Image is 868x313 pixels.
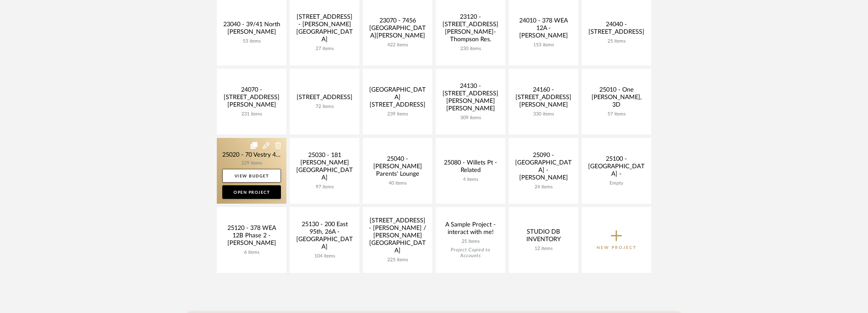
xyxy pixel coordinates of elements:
[222,86,281,111] div: 24070 - [STREET_ADDRESS][PERSON_NAME]
[514,17,573,42] div: 24010 - 378 WEA 12A - [PERSON_NAME]
[222,169,281,183] a: View Budget
[587,86,646,111] div: 25010 - One [PERSON_NAME], 3D
[295,46,354,52] div: 27 items
[441,159,500,177] div: 25080 - Willets Pt - Related
[222,38,281,44] div: 53 items
[441,239,500,245] div: 25 items
[441,221,500,239] div: A Sample Project - interact with me!
[222,250,281,255] div: 6 items
[582,207,651,273] button: New Project
[587,181,646,186] div: Empty
[597,244,637,251] p: New Project
[514,111,573,117] div: 330 items
[514,42,573,48] div: 153 items
[295,152,354,184] div: 25030 - 181 [PERSON_NAME][GEOGRAPHIC_DATA]
[222,21,281,38] div: 23040 - 39/41 North [PERSON_NAME]
[514,246,573,252] div: 12 items
[441,13,500,46] div: 23120 - [STREET_ADDRESS][PERSON_NAME]-Thompson Res.
[295,104,354,110] div: 72 items
[368,217,427,257] div: [STREET_ADDRESS] - [PERSON_NAME] / [PERSON_NAME][GEOGRAPHIC_DATA]
[222,185,281,199] a: Open Project
[441,82,500,115] div: 24130 - [STREET_ADDRESS][PERSON_NAME][PERSON_NAME]
[514,184,573,190] div: 24 items
[295,13,354,46] div: [STREET_ADDRESS] - [PERSON_NAME][GEOGRAPHIC_DATA]
[441,115,500,121] div: 309 items
[587,155,646,181] div: 25100 - [GEOGRAPHIC_DATA] -
[587,111,646,117] div: 57 items
[295,253,354,259] div: 104 items
[222,111,281,117] div: 231 items
[368,17,427,42] div: 23070 - 7456 [GEOGRAPHIC_DATA][PERSON_NAME]
[441,247,500,259] div: Project Copied to Accounts
[514,86,573,111] div: 24160 - [STREET_ADDRESS][PERSON_NAME]
[368,42,427,48] div: 422 items
[368,181,427,186] div: 40 items
[222,224,281,250] div: 25120 - 378 WEA 12B Phase 2 - [PERSON_NAME]
[587,21,646,38] div: 24040 - [STREET_ADDRESS]
[368,257,427,263] div: 225 items
[441,46,500,52] div: 230 items
[368,86,427,111] div: [GEOGRAPHIC_DATA][STREET_ADDRESS]
[368,111,427,117] div: 239 items
[514,228,573,246] div: STUDIO DB INVENTORY
[295,221,354,253] div: 25130 - 200 East 95th, 26A - [GEOGRAPHIC_DATA]
[514,152,573,184] div: 25090 - [GEOGRAPHIC_DATA] - [PERSON_NAME]
[368,155,427,181] div: 25040 - [PERSON_NAME] Parents' Lounge
[295,94,354,104] div: [STREET_ADDRESS]
[587,38,646,44] div: 25 items
[295,184,354,190] div: 97 items
[441,177,500,183] div: 4 items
